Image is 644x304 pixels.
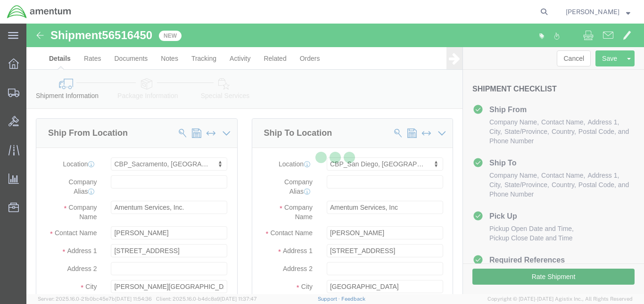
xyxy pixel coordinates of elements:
[487,295,633,303] span: Copyright © [DATE]-[DATE] Agistix Inc., All Rights Reserved
[38,296,152,302] span: Server: 2025.16.0-21b0bc45e7b
[7,5,72,19] img: logo
[156,296,257,302] span: Client: 2025.16.0-b4dc8a9
[341,296,365,302] a: Feedback
[318,296,341,302] a: Support
[115,296,152,302] span: [DATE] 11:54:36
[565,6,631,17] button: [PERSON_NAME]
[220,296,257,302] span: [DATE] 11:37:47
[566,7,619,17] span: Martin Baker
